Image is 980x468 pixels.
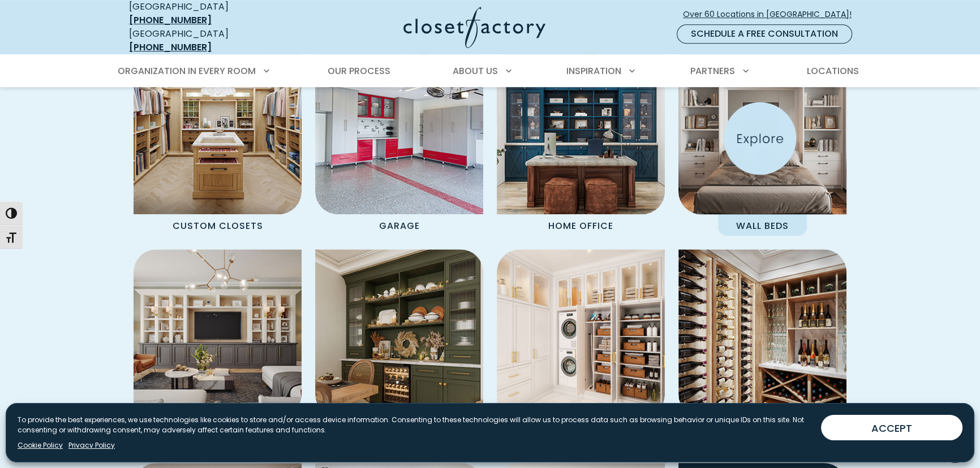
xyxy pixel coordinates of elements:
a: [PHONE_NUMBER] [129,41,212,54]
a: Over 60 Locations in [GEOGRAPHIC_DATA]! [682,5,861,24]
a: [PHONE_NUMBER] [129,14,212,27]
img: Custom Closet with island [134,46,302,214]
span: Locations [807,64,859,77]
a: Cookie Policy [18,440,63,450]
img: Entertainment Center [134,249,302,417]
span: Over 60 Locations in [GEOGRAPHIC_DATA]! [683,8,861,20]
div: [GEOGRAPHIC_DATA] [129,27,293,54]
a: Custom Closet with island Custom Closets [134,46,302,236]
span: Inspiration [566,64,621,77]
span: About Us [453,64,498,77]
img: Home Office featuring desk and custom cabinetry [497,46,665,214]
p: To provide the best experiences, we use technologies like cookies to store and/or access device i... [18,415,812,435]
img: Wall unit [315,249,483,417]
a: Wall Bed Wall Beds [678,46,846,236]
span: Partners [690,64,735,77]
button: ACCEPT [821,415,962,440]
a: Schedule a Free Consultation [677,24,852,44]
span: Organization in Every Room [118,64,256,77]
a: Garage Cabinets Garage [315,46,483,236]
img: Garage Cabinets [315,46,483,214]
a: Home Office featuring desk and custom cabinetry Home Office [497,46,665,236]
p: Wall Beds [718,214,807,236]
img: Custom Pantry [678,249,846,417]
a: Entertainment Center Entertainment Centers [134,249,302,449]
img: Wall Bed [670,38,855,223]
a: Custom Pantry Pantry & Wine Storage [678,249,846,449]
a: Wall unit Wall Units [315,249,483,449]
img: Custom Laundry Room [497,249,665,417]
p: Home Office [530,214,631,236]
a: Custom Laundry Room Laundry Room [497,249,665,449]
a: Privacy Policy [68,440,115,450]
p: Garage [361,214,438,236]
img: Closet Factory Logo [403,7,545,48]
p: Custom Closets [154,214,281,236]
nav: Primary Menu [110,55,870,87]
span: Our Process [328,64,390,77]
